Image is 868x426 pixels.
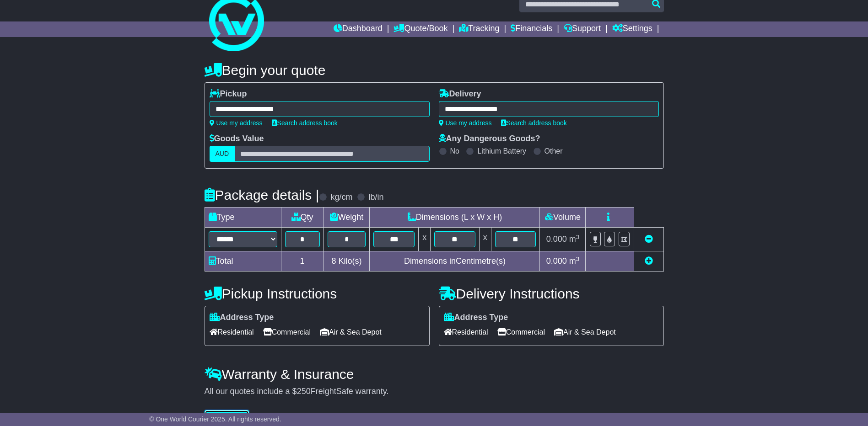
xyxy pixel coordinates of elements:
[569,234,580,244] span: m
[272,119,338,127] a: Search address book
[439,134,540,144] label: Any Dangerous Goods?
[564,21,601,37] a: Support
[497,325,545,339] span: Commercial
[205,251,281,272] td: Total
[479,228,491,251] td: x
[210,119,263,127] a: Use my address
[330,192,352,202] label: kg/cm
[394,21,447,37] a: Quote/Book
[205,367,664,382] h4: Warranty & Insurance
[205,387,664,397] div: All our quotes include a $ FreightSafe warranty.
[331,256,336,266] span: 8
[450,147,459,155] label: No
[439,119,492,127] a: Use my address
[281,208,323,228] td: Qty
[554,325,616,339] span: Air & Sea Depot
[368,192,383,202] label: lb/in
[263,325,311,339] span: Commercial
[612,21,652,37] a: Settings
[323,251,370,272] td: Kilo(s)
[210,313,274,323] label: Address Type
[297,387,311,396] span: 250
[210,134,264,144] label: Goods Value
[444,325,488,339] span: Residential
[210,325,254,339] span: Residential
[511,21,552,37] a: Financials
[546,256,567,266] span: 0.000
[444,313,508,323] label: Address Type
[545,147,563,155] label: Other
[546,234,567,244] span: 0.000
[370,208,540,228] td: Dimensions (L x W x H)
[210,89,247,99] label: Pickup
[149,415,281,423] span: © One World Courier 2025. All rights reserved.
[459,21,499,37] a: Tracking
[281,251,323,272] td: 1
[569,256,580,266] span: m
[540,208,586,228] td: Volume
[477,147,526,155] label: Lithium Battery
[645,256,653,266] a: Add new item
[645,234,653,244] a: Remove this item
[205,410,249,426] button: Get Quotes
[323,208,370,228] td: Weight
[576,234,580,240] sup: 3
[439,89,481,99] label: Delivery
[334,21,383,37] a: Dashboard
[320,325,382,339] span: Air & Sea Depot
[501,119,567,127] a: Search address book
[205,63,664,78] h4: Begin your quote
[210,146,235,162] label: AUD
[370,251,540,272] td: Dimensions in Centimetre(s)
[419,228,431,251] td: x
[205,187,319,202] h4: Package details |
[205,208,281,228] td: Type
[576,256,580,262] sup: 3
[439,286,664,301] h4: Delivery Instructions
[205,286,430,301] h4: Pickup Instructions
